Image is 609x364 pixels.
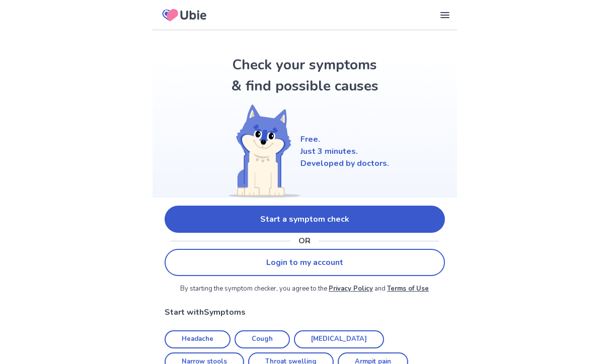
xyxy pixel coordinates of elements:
[300,157,389,169] p: Developed by doctors.
[229,54,380,97] h1: Check your symptoms & find possible causes
[165,306,445,318] p: Start with Symptoms
[298,235,311,247] p: OR
[300,133,389,145] p: Free.
[220,105,300,198] img: Shiba (Welcome)
[165,284,445,294] p: By starting the symptom checker, you agree to the and
[294,330,384,349] a: [MEDICAL_DATA]
[165,330,231,349] a: Headache
[165,249,445,276] a: Login to my account
[300,145,389,157] p: Just 3 minutes.
[235,330,290,349] a: Cough
[165,206,445,233] a: Start a symptom check
[329,284,373,293] a: Privacy Policy
[387,284,429,293] a: Terms of Use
